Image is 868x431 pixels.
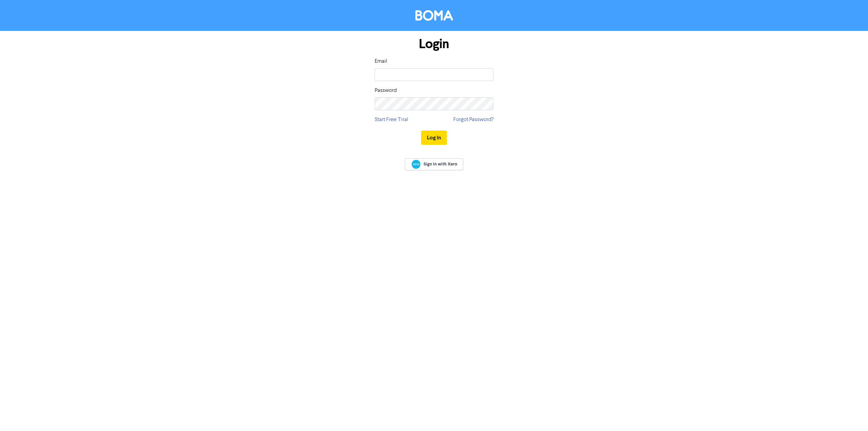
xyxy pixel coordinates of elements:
[375,57,387,65] label: Email
[405,158,463,170] a: Sign In with Xero
[415,10,453,21] img: BOMA Logo
[834,398,868,431] iframe: Chat Widget
[375,36,493,52] h1: Login
[453,116,493,124] a: Forgot Password?
[375,86,397,95] label: Password
[375,116,408,124] a: Start Free Trial
[421,131,447,145] button: Log In
[423,161,457,167] span: Sign In with Xero
[412,160,420,169] img: Xero logo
